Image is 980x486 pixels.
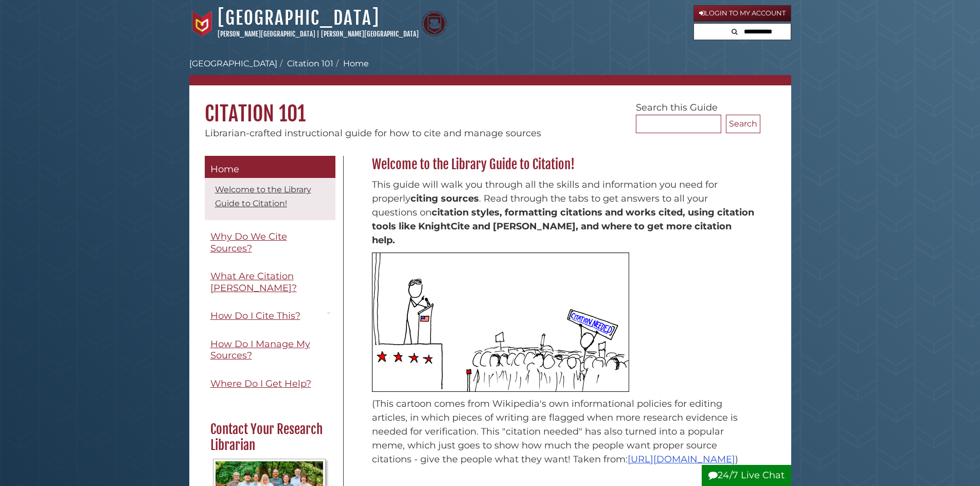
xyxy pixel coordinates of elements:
[411,193,479,204] strong: citing sources
[317,30,319,38] span: |
[732,28,738,35] i: Search
[205,421,334,454] h2: Contact Your Research Librarian
[205,128,541,139] span: Librarian-crafted instructional guide for how to cite and manage sources
[372,179,754,246] span: This guide will walk you through all the skills and information you need for properly . Read thro...
[726,115,760,133] button: Search
[218,7,380,29] a: [GEOGRAPHIC_DATA]
[693,5,791,22] a: Login to My Account
[210,310,300,321] span: How Do I Cite This?
[205,372,335,395] a: Where Do I Get Help?
[189,85,791,127] h1: Citation 101
[372,397,755,466] p: (This cartoon comes from Wikipedia's own informational policies for editing articles, in which pi...
[189,59,277,68] a: [GEOGRAPHIC_DATA]
[189,11,215,37] img: Calvin University
[728,24,741,38] button: Search
[321,30,419,38] a: [PERSON_NAME][GEOGRAPHIC_DATA]
[210,231,287,254] span: Why Do We Cite Sources?
[210,164,239,175] span: Home
[210,271,297,294] span: What Are Citation [PERSON_NAME]?
[210,338,310,362] span: How Do I Manage My Sources?
[367,156,760,173] h2: Welcome to the Library Guide to Citation!
[205,225,335,260] a: Why Do We Cite Sources?
[702,465,791,486] button: 24/7 Live Chat
[205,265,335,299] a: What Are Citation [PERSON_NAME]?
[421,11,447,37] img: Calvin Theological Seminary
[215,185,311,208] a: Welcome to the Library Guide to Citation!
[189,58,791,85] nav: breadcrumb
[372,207,754,246] strong: citation styles, formatting citations and works cited, using citation tools like KnightCite and [...
[205,333,335,367] a: How Do I Manage My Sources?
[628,454,735,465] a: [URL][DOMAIN_NAME]
[205,304,335,328] a: How Do I Cite This?
[205,156,335,178] a: Home
[372,253,629,392] img: Stick figure cartoon of politician speaking to crowd, person holding sign that reads "citation ne...
[333,58,369,70] li: Home
[210,378,311,389] span: Where Do I Get Help?
[287,59,333,68] a: Citation 101
[218,30,315,38] a: [PERSON_NAME][GEOGRAPHIC_DATA]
